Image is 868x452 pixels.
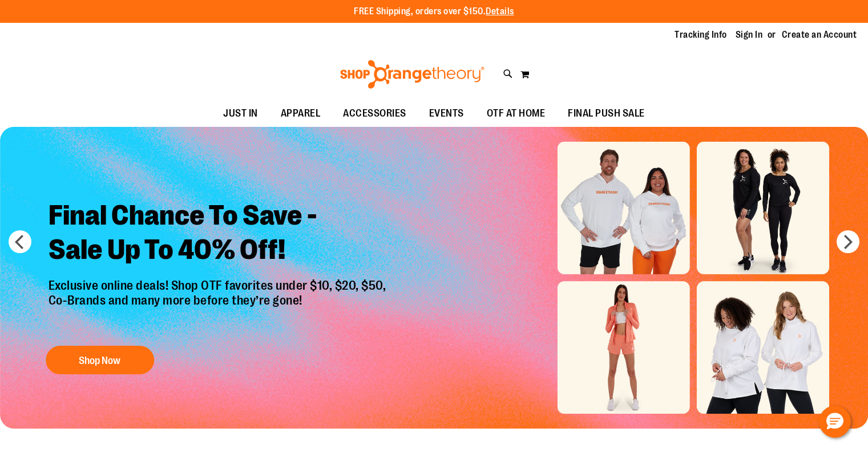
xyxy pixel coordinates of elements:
[837,230,859,253] button: next
[354,5,514,18] p: FREE Shipping, orders over $150.
[486,6,514,17] a: Details
[487,101,546,126] span: OTF AT HOME
[46,346,154,374] button: Shop Now
[223,101,258,126] span: JUST IN
[556,101,656,127] a: FINAL PUSH SALE
[819,406,851,438] button: Hello, have a question? Let’s chat.
[429,101,464,126] span: EVENTS
[568,101,645,126] span: FINAL PUSH SALE
[281,101,321,126] span: APPAREL
[212,101,269,127] a: JUST IN
[475,101,557,127] a: OTF AT HOME
[782,29,857,41] a: Create an Account
[40,190,398,278] h2: Final Chance To Save - Sale Up To 40% Off!
[9,230,31,253] button: prev
[40,278,398,334] p: Exclusive online deals! Shop OTF favorites under $10, $20, $50, Co-Brands and many more before th...
[332,101,418,127] a: ACCESSORIES
[343,101,406,126] span: ACCESSORIES
[736,29,763,41] a: Sign In
[338,60,486,89] img: Shop Orangetheory
[418,101,475,127] a: EVENTS
[675,29,727,41] a: Tracking Info
[269,101,332,127] a: APPAREL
